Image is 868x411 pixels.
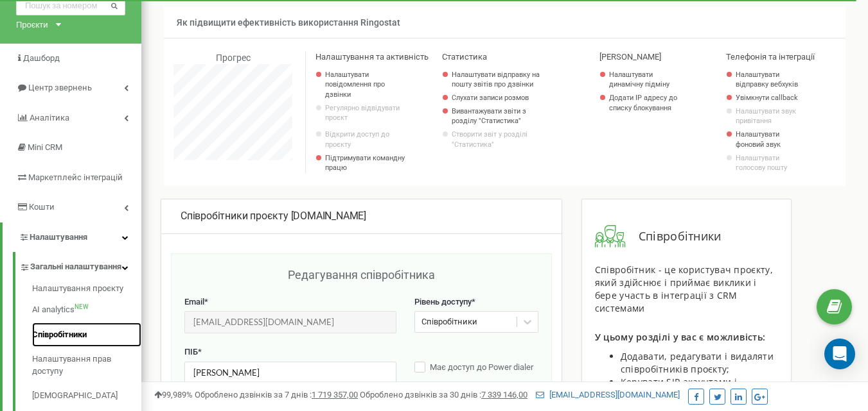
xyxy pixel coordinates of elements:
[28,142,62,152] span: Mini CRM
[325,130,405,149] a: Відкрити доступ до проєкту
[315,52,429,62] span: Налаштування та активність
[452,70,553,90] a: Налаштувати відправку на пошту звітів про дзвінки
[28,83,92,92] span: Центр звернень
[184,347,198,356] span: ПІБ
[3,222,141,253] a: Налаштування
[599,52,661,62] span: [PERSON_NAME]
[30,232,87,242] span: Налаштування
[181,209,542,224] div: [DOMAIN_NAME]
[195,390,358,399] span: Оброблено дзвінків за 7 днів :
[481,390,527,399] u: 7 339 146,00
[16,19,48,31] div: Проєкти
[32,383,141,408] a: [DEMOGRAPHIC_DATA]
[736,93,801,103] a: Увімкнути callback
[28,172,123,182] span: Маркетплейс інтеграцій
[452,130,553,149] a: Створити звіт у розділі "Статистика"
[595,331,766,343] span: У цьому розділі у вас є можливість:
[442,52,487,62] span: Статистика
[154,390,193,399] span: 99,989%
[184,362,396,384] input: Введіть ПІБ
[32,298,141,323] a: AI analyticsNEW
[626,228,722,245] span: Співробітники
[609,93,689,113] a: Додати IP адресу до списку блокування
[216,53,251,63] span: Прогрес
[184,297,204,306] span: Email
[726,52,815,62] span: Телефонія та інтеграції
[29,202,55,212] span: Кошти
[325,153,405,173] p: Підтримувати командну працю
[23,53,60,63] span: Дашборд
[609,70,689,90] a: Налаштувати динамічну підміну
[452,93,553,103] a: Слухати записи розмов
[536,390,680,399] a: [EMAIL_ADDRESS][DOMAIN_NAME]
[430,362,533,372] span: Має доступ до Power dialer
[414,297,472,306] span: Рівень доступу
[312,390,358,399] u: 1 719 357,00
[32,283,141,298] a: Налаштування проєкту
[421,316,477,328] div: Співробітники
[360,390,527,399] span: Оброблено дзвінків за 30 днів :
[30,261,121,273] span: Загальні налаштування
[452,106,553,126] a: Вивантажувати звіти з розділу "Статистика"
[736,70,801,90] a: Налаштувати відправку вебхуків
[184,311,396,333] input: Введіть Email
[32,347,141,383] a: Налаштування прав доступу
[325,103,405,123] p: Регулярно відвідувати проєкт
[19,252,141,278] a: Загальні налаштування
[32,323,141,348] a: Співробітники
[595,264,773,314] span: Співробітник - це користувач проєкту, який здійснює і приймає виклики і бере участь в інтеграції ...
[736,153,801,173] a: Налаштувати голосову пошту
[621,350,774,375] span: Додавати, редагувати і видаляти співробітників проєкту;
[181,210,288,222] span: Співробітники проєкту
[824,339,855,369] div: Open Intercom Messenger
[177,17,400,28] span: Як підвищити ефективність використання Ringostat
[736,130,801,149] a: Налаштувати фоновий звук
[30,113,69,122] span: Аналiтика
[325,70,405,100] a: Налаштувати повідомлення про дзвінки
[288,268,435,281] span: Редагування співробітника
[736,106,801,126] a: Налаштувати звук привітання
